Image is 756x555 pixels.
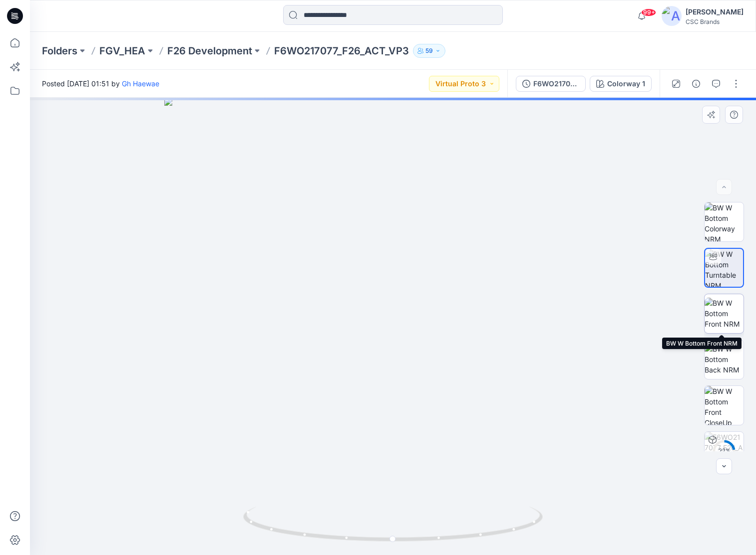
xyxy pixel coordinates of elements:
p: 59 [425,45,433,56]
div: 22 % [712,447,736,455]
img: BW W Bottom Front CloseUp NRM [705,386,744,425]
p: F6WO217077_F26_ACT_VP3 [274,44,409,58]
a: F26 Development [167,44,252,58]
img: F6WO217077_F26_ACT_VP3 Colorway 1 [705,432,744,471]
img: BW W Bottom Front NRM [705,298,744,329]
div: F6WO217077_F26_ACT_VP3 [533,78,579,89]
img: BW W Bottom Colorway NRM [705,202,744,241]
img: avatar [662,6,682,26]
button: F6WO217077_F26_ACT_VP3 [516,76,586,92]
button: Details [688,76,704,92]
a: Folders [42,44,77,58]
div: CSC Brands [686,18,744,25]
span: Posted [DATE] 01:51 by [42,78,159,89]
a: Gh Haewae [122,79,159,88]
img: BW W Bottom Back NRM [705,344,744,375]
div: Colorway 1 [607,78,645,89]
a: FGV_HEA [99,44,145,58]
button: Colorway 1 [590,76,652,92]
button: 59 [413,44,445,58]
img: BW W Bottom Turntable NRM [705,249,743,287]
div: [PERSON_NAME] [686,6,744,18]
span: 99+ [641,8,656,16]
